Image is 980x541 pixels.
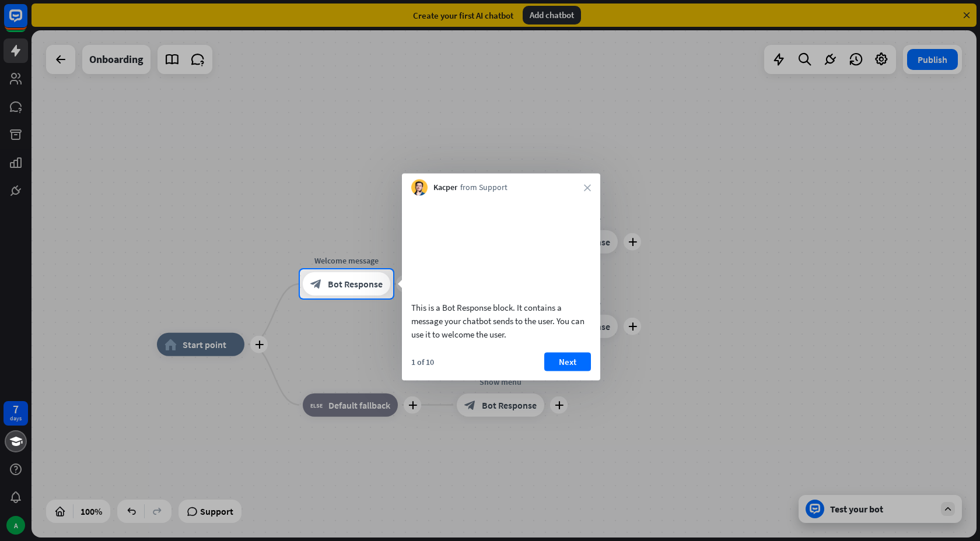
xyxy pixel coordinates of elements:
span: Kacper [433,182,457,194]
button: Next [544,352,591,371]
span: from Support [460,182,508,194]
i: close [584,184,591,191]
span: Bot Response [328,278,383,290]
i: block_bot_response [310,278,322,290]
button: Open LiveChat chat widget [9,5,44,40]
div: 1 of 10 [411,356,434,367]
div: This is a Bot Response block. It contains a message your chatbot sends to the user. You can use i... [411,300,591,340]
